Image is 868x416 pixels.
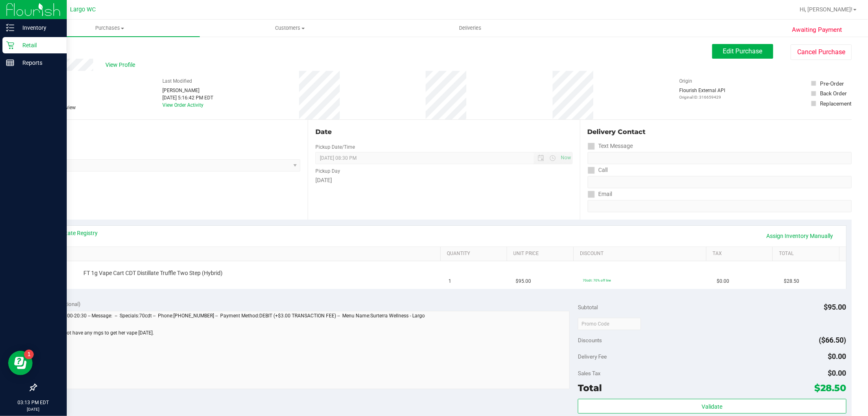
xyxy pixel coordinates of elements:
span: Delivery Fee [578,353,607,360]
span: 1 [449,277,452,285]
span: FT 1g Vape Cart CDT Distillate Truffle Two Step (Hybrid) [83,269,223,277]
span: Customers [200,24,380,32]
label: Origin [679,77,692,85]
span: $95.00 [516,277,531,285]
span: Edit Purchase [723,47,763,55]
input: Promo Code [578,318,641,330]
span: Largo WC [70,6,96,13]
span: Hi, [PERSON_NAME]! [800,6,853,13]
a: SKU [48,251,437,257]
a: Purchases [20,20,200,37]
span: $0.00 [717,277,729,285]
span: Subtotal [578,304,598,310]
a: Unit Price [514,251,571,257]
span: Validate [702,403,722,410]
p: Inventory [14,23,63,33]
button: Cancel Purchase [791,44,852,60]
span: $28.50 [784,277,799,285]
a: Customers [200,20,380,37]
span: Total [578,382,602,394]
div: Location [36,127,300,137]
inline-svg: Inventory [6,24,14,32]
label: Email [588,188,612,200]
span: Deliveries [448,24,492,32]
span: Sales Tax [578,370,601,376]
inline-svg: Reports [6,59,14,67]
a: Quantity [447,251,504,257]
div: Back Order [820,89,847,97]
label: Call [588,164,608,176]
label: Text Message [588,140,633,152]
input: Format: (999) 999-9999 [588,152,852,164]
div: [DATE] [315,176,572,185]
span: $0.00 [828,352,846,361]
p: 03:13 PM EDT [4,399,63,406]
input: Format: (999) 999-9999 [588,176,852,188]
a: Assign Inventory Manually [761,229,839,243]
div: Replacement [820,99,851,108]
span: $0.00 [828,369,846,377]
div: Flourish External API [679,87,725,100]
span: Awaiting Payment [792,25,842,35]
span: 70cdt: 70% off line [583,278,611,282]
span: ($66.50) [819,336,846,344]
div: Date [315,127,572,137]
span: Purchases [20,24,200,32]
span: $28.50 [815,382,846,394]
p: Reports [14,58,63,68]
a: Tax [713,251,770,257]
div: Delivery Contact [588,127,852,137]
p: Retail [14,40,63,50]
div: Pre-Order [820,79,844,88]
a: Discount [580,251,703,257]
p: Original ID: 316659429 [679,94,725,100]
iframe: Resource center [8,351,33,375]
label: Pickup Date/Time [315,143,355,151]
p: [DATE] [4,406,63,412]
div: [DATE] 5:16:42 PM EDT [162,94,213,101]
label: Pickup Day [315,167,340,175]
button: Validate [578,399,846,414]
a: View Order Activity [162,102,203,108]
label: Last Modified [162,77,192,85]
span: View Profile [105,61,138,69]
iframe: Resource center unread badge [24,350,34,359]
a: Deliveries [380,20,560,37]
a: Total [779,251,836,257]
span: $95.00 [824,303,846,311]
button: Edit Purchase [712,44,773,59]
span: Discounts [578,333,602,348]
a: View State Registry [49,229,98,237]
inline-svg: Retail [6,41,14,49]
div: [PERSON_NAME] [162,87,213,94]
